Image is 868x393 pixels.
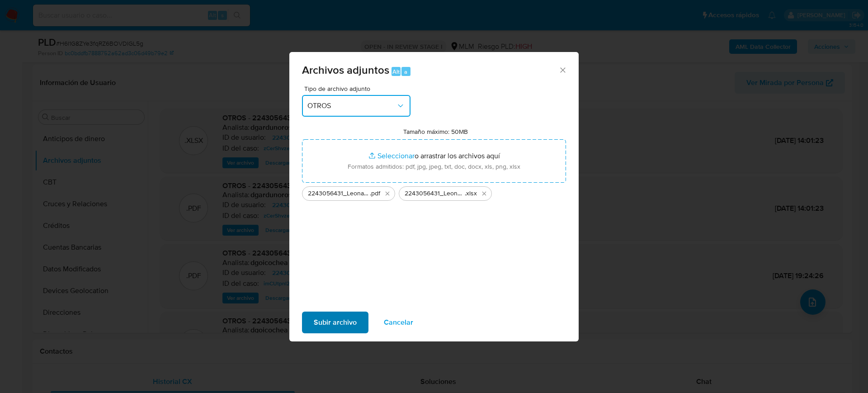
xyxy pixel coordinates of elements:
button: Cerrar [558,66,566,74]
span: OTROS [307,101,396,110]
button: Eliminar 2243056431_Leonardo Loera_Julio2025.pdf [382,188,393,199]
button: Subir archivo [302,312,368,333]
button: OTROS [302,95,410,117]
span: .pdf [370,189,380,198]
span: Tipo de archivo adjunto [304,85,413,92]
label: Tamaño máximo: 50MB [403,128,468,136]
ul: Archivos seleccionados [302,183,566,201]
button: Eliminar 2243056431_Leonardo Loera_Julio2025.xlsx [479,188,490,199]
span: Alt [392,67,400,76]
span: .xlsx [465,189,477,198]
span: 2243056431_Leonardo Loera_Julio2025 [308,189,370,198]
button: Cancelar [372,312,425,333]
span: a [404,67,407,76]
span: Archivos adjuntos [302,62,389,78]
span: Cancelar [384,313,413,332]
span: 2243056431_Leonardo Loera_Julio2025 [405,189,465,198]
span: Subir archivo [314,313,357,332]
